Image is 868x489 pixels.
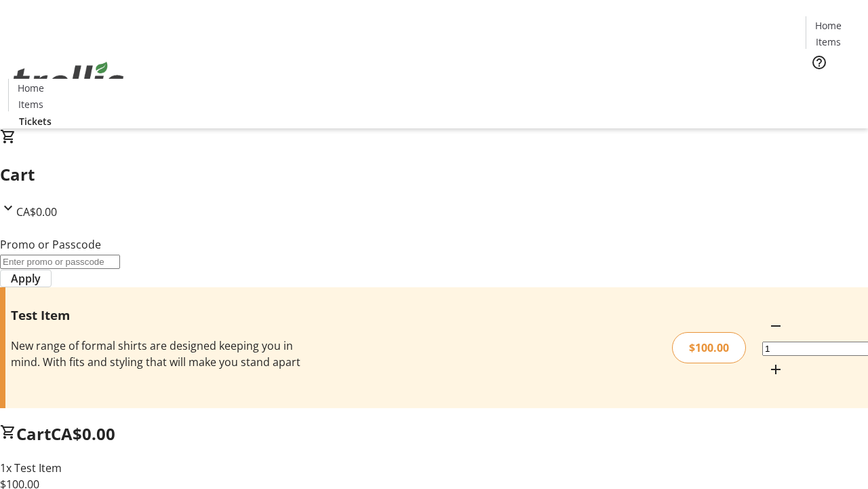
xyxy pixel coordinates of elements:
[762,312,789,340] button: Decrement by one
[11,270,41,287] span: Apply
[806,79,860,93] a: Tickets
[816,79,849,93] span: Tickets
[11,306,307,325] h3: Test Item
[51,422,115,445] span: CA$0.00
[762,356,789,383] button: Increment by one
[816,35,841,49] span: Items
[8,114,62,128] a: Tickets
[806,18,850,33] a: Home
[18,97,43,111] span: Items
[815,18,842,33] span: Home
[8,47,129,115] img: Orient E2E Organization qZZYhsQYOi's Logo
[806,35,850,49] a: Items
[16,204,57,219] span: CA$0.00
[9,81,52,95] a: Home
[806,49,833,76] button: Help
[18,81,44,95] span: Home
[19,114,52,128] span: Tickets
[11,338,307,370] div: New range of formal shirts are designed keeping you in mind. With fits and styling that will make...
[672,332,746,363] div: $100.00
[9,97,52,111] a: Items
